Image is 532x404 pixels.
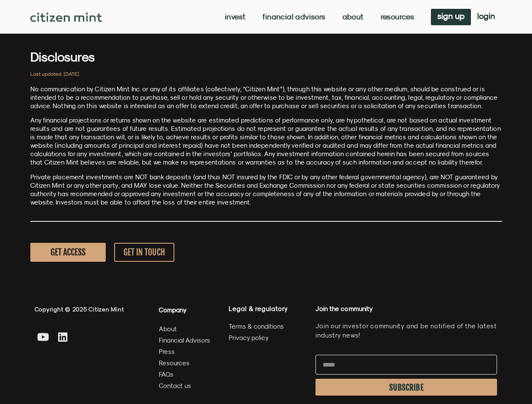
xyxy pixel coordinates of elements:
form: Newsletter [315,355,497,400]
a: Contact us [159,380,211,391]
a: About [159,324,211,334]
a: About [342,13,364,21]
a: sign up [431,9,471,25]
a: Resources [381,13,414,21]
a: Financial Advisors [159,335,211,346]
a: FAQs [159,369,211,380]
span: Resources [159,358,190,368]
a: Press [159,346,211,357]
h4: Company [159,305,211,315]
span: Privacy policy [229,332,269,343]
span: Copyright © 2025 Citizen Mint [35,306,124,313]
a: Terms & conditions [229,321,307,332]
span: Terms & conditions [229,321,284,332]
a: login [471,9,501,25]
a: Financial Advisors [262,13,325,21]
span: GET IN TOUCH [123,247,165,258]
span: FAQs [159,369,174,380]
span: login [477,13,495,19]
p: Join our investor community and be notified of the latest industry news! [315,322,497,340]
span: Contact us [159,380,191,391]
a: GET ACCESS [30,243,106,262]
button: SUBSCRIBE [315,379,497,396]
h4: Legal & regulatory [229,305,307,313]
p: Any financial projections or returns shown on the website are estimated predictions of performanc... [30,116,502,167]
a: GET IN TOUCH [114,243,174,262]
span: sign up [437,13,465,19]
h3: Disclosures [30,50,502,63]
span: Press [159,346,175,357]
span: SUBSCRIBE [389,384,424,391]
a: Invest [225,13,246,21]
p: No communication by Citizen Mint Inc. or any of its affiliates (collectively, “Citizen Mint”), th... [30,85,502,110]
img: Citizen Mint [30,13,102,22]
a: Resources [159,358,211,368]
h4: Join the community [315,305,497,313]
span: Financial Advisors [159,335,210,346]
h2: Last updated: [DATE] [30,72,502,77]
a: Privacy policy [229,332,307,343]
span: GET ACCESS [51,247,86,258]
nav: Menu [225,13,414,21]
p: Private placement investments are NOT bank deposits (and thus NOT insured by the FDIC or by any o... [30,173,502,207]
span: About [159,324,177,334]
